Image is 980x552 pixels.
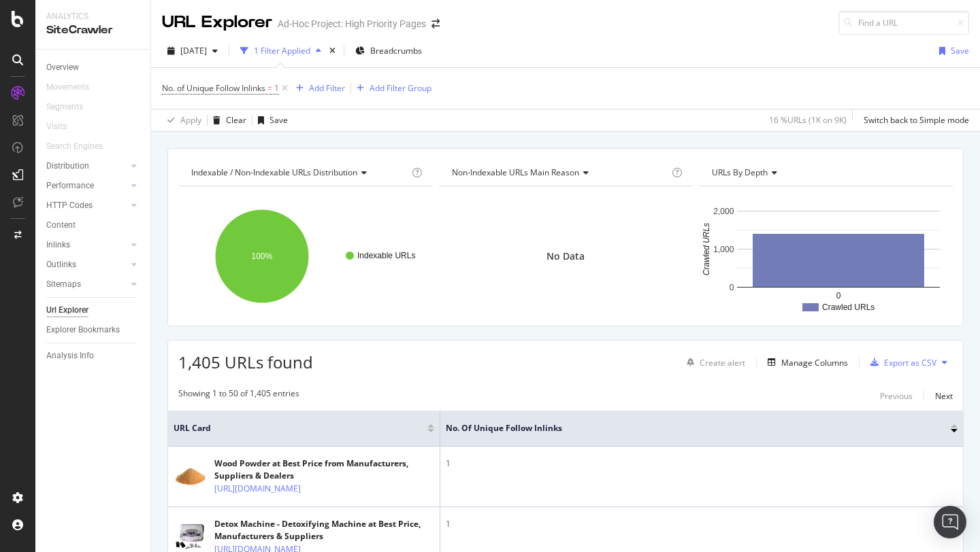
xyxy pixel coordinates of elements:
[254,45,310,56] div: 1 Filter Applied
[714,245,734,254] text: 1,000
[46,159,127,173] a: Distribution
[431,19,440,29] div: arrow-right-arrow-left
[214,458,434,482] div: Wood Powder at Best Price from Manufacturers, Suppliers & Dealers
[267,82,272,94] span: =
[46,11,140,22] div: Analytics
[274,79,279,98] span: 1
[702,223,711,275] text: Crawled URLs
[357,251,415,260] text: Indexable URLs
[449,162,670,184] h4: Non-Indexable URLs Main Reason
[934,506,966,538] div: Open Intercom Messenger
[714,207,734,216] text: 2,000
[174,460,208,494] img: main image
[226,114,246,126] div: Clear
[208,109,246,131] button: Clear
[269,114,288,126] div: Save
[700,357,745,368] div: Create alert
[278,17,426,31] div: Ad-Hoc Project: High Priority Pages
[446,518,958,530] div: 1
[180,45,207,56] span: 2025 May. 29th
[350,40,427,62] button: Breadcrumbs
[46,199,93,213] div: HTTP Codes
[214,518,434,542] div: Detox Machine - Detoxifying Machine at Best Price, Manufacturers & Suppliers
[46,61,79,75] div: Overview
[174,422,424,434] span: URL Card
[935,390,953,402] div: Next
[46,199,127,213] a: HTTP Codes
[46,349,94,363] div: Analysis Info
[838,11,969,35] input: Find a URL
[162,11,272,34] div: URL Explorer
[46,179,127,193] a: Performance
[46,139,103,154] div: Search Engines
[46,218,141,232] a: Content
[781,357,848,368] div: Manage Columns
[178,197,432,315] svg: A chart.
[46,22,140,38] div: SiteCrawler
[189,162,409,184] h4: Indexable / Non-Indexable URLs Distribution
[712,167,768,178] span: URLs by Depth
[46,139,116,154] a: Search Engines
[46,323,141,337] a: Explorer Bookmarks
[934,40,969,62] button: Save
[252,252,273,261] text: 100%
[180,114,201,126] div: Apply
[884,357,936,368] div: Export as CSV
[46,258,76,272] div: Outlinks
[327,44,338,58] div: times
[370,45,422,56] span: Breadcrumbs
[291,80,345,97] button: Add Filter
[858,109,969,131] button: Switch back to Simple mode
[546,249,585,263] span: No Data
[452,167,579,178] span: Non-Indexable URLs Main Reason
[709,162,941,184] h4: URLs by Depth
[178,387,299,404] div: Showing 1 to 50 of 1,405 entries
[370,82,431,94] div: Add Filter Group
[822,303,875,312] text: Crawled URLs
[46,159,89,173] div: Distribution
[446,458,958,470] div: 1
[730,283,734,292] text: 0
[46,323,120,337] div: Explorer Bookmarks
[769,114,847,126] div: 16 % URLs ( 1K on 9K )
[46,258,127,272] a: Outlinks
[351,80,431,97] button: Add Filter Group
[46,277,81,292] div: Sitemaps
[252,109,288,131] button: Save
[178,351,313,373] span: 1,405 URLs found
[681,351,745,373] button: Create alert
[46,80,89,94] div: Movements
[46,238,70,252] div: Inlinks
[162,82,265,94] span: No. of Unique Follow Inlinks
[162,109,201,131] button: Apply
[865,351,936,373] button: Export as CSV
[214,482,301,496] a: [URL][DOMAIN_NAME]
[46,80,103,94] a: Movements
[46,120,80,134] a: Visits
[235,40,327,62] button: 1 Filter Applied
[46,277,127,292] a: Sitemaps
[864,114,969,126] div: Switch back to Simple mode
[162,40,223,62] button: [DATE]
[46,179,94,193] div: Performance
[699,197,953,315] svg: A chart.
[880,390,913,402] div: Previous
[46,100,97,114] a: Segments
[46,120,67,134] div: Visits
[46,100,83,114] div: Segments
[46,61,141,75] a: Overview
[46,303,88,317] div: Url Explorer
[309,82,345,94] div: Add Filter
[46,218,76,232] div: Content
[836,291,841,300] text: 0
[762,354,848,370] button: Manage Columns
[880,387,913,404] button: Previous
[935,387,953,404] button: Next
[446,422,930,434] span: No. of Unique Follow Inlinks
[46,349,141,363] a: Analysis Info
[46,303,141,317] a: Url Explorer
[951,45,969,56] div: Save
[46,238,127,252] a: Inlinks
